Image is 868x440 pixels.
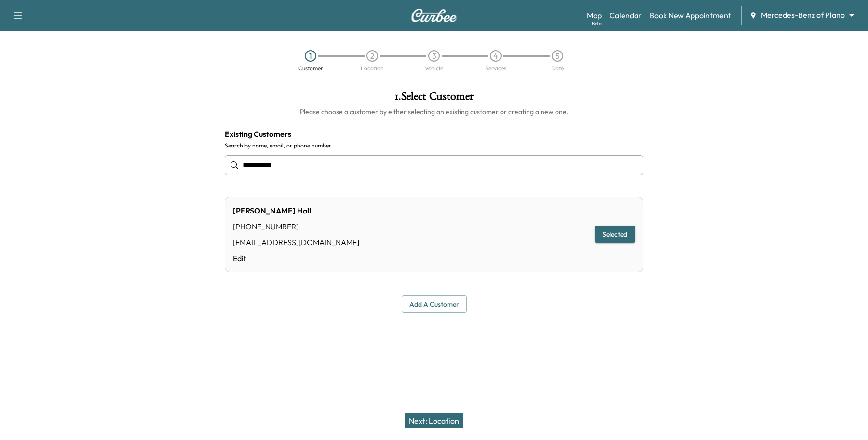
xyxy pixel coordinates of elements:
[552,50,563,62] div: 5
[298,66,323,71] div: Customer
[233,253,359,264] a: Edit
[233,205,359,216] div: [PERSON_NAME] Hall
[592,20,602,27] div: Beta
[761,10,845,21] span: Mercedes-Benz of Plano
[650,10,731,21] a: Book New Appointment
[225,128,643,140] h4: Existing Customers
[490,50,502,62] div: 4
[587,10,602,21] a: MapBeta
[233,237,359,248] div: [EMAIL_ADDRESS][DOMAIN_NAME]
[233,221,359,232] div: [PHONE_NUMBER]
[411,9,457,22] img: Curbee Logo
[595,226,635,243] button: Selected
[485,66,506,71] div: Services
[366,50,378,62] div: 2
[610,10,642,21] a: Calendar
[428,50,440,62] div: 3
[425,66,443,71] div: Vehicle
[405,413,463,428] button: Next: Location
[361,66,384,71] div: Location
[225,91,643,107] h1: 1 . Select Customer
[225,142,643,149] label: Search by name, email, or phone number
[225,107,643,117] h6: Please choose a customer by either selecting an existing customer or creating a new one.
[402,295,467,313] button: Add a customer
[551,66,564,71] div: Date
[305,50,316,62] div: 1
